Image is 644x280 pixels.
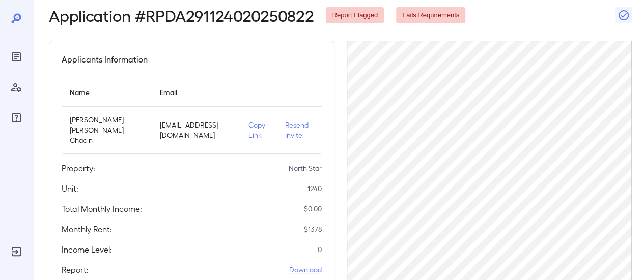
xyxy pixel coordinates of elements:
[289,265,322,275] a: Download
[62,264,89,276] h5: Report:
[160,120,232,140] p: [EMAIL_ADDRESS][DOMAIN_NAME]
[62,78,152,107] th: Name
[304,204,322,214] p: $ 0.00
[62,243,112,256] h5: Income Level:
[62,203,142,215] h5: Total Monthly Income:
[8,243,24,260] div: Log Out
[62,78,322,154] table: simple table
[49,6,314,24] h2: Application # RPDA291124020250822
[326,11,384,20] span: Report Flagged
[62,182,78,195] h5: Unit:
[62,223,112,235] h5: Monthly Rent:
[8,49,24,65] div: Reports
[62,53,148,66] h5: Applicants Information
[285,120,313,140] p: Resend Invite
[318,244,322,255] p: 0
[396,11,465,20] span: Fails Requirements
[8,79,24,96] div: Manage Users
[248,120,269,140] p: Copy Link
[304,224,322,234] p: $ 1378
[8,110,24,126] div: FAQ
[152,78,240,107] th: Email
[62,162,95,174] h5: Property:
[615,7,632,23] button: Close Report
[70,115,144,145] p: [PERSON_NAME] [PERSON_NAME] Chacin
[289,163,322,173] p: North Star
[307,183,322,194] p: 1240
